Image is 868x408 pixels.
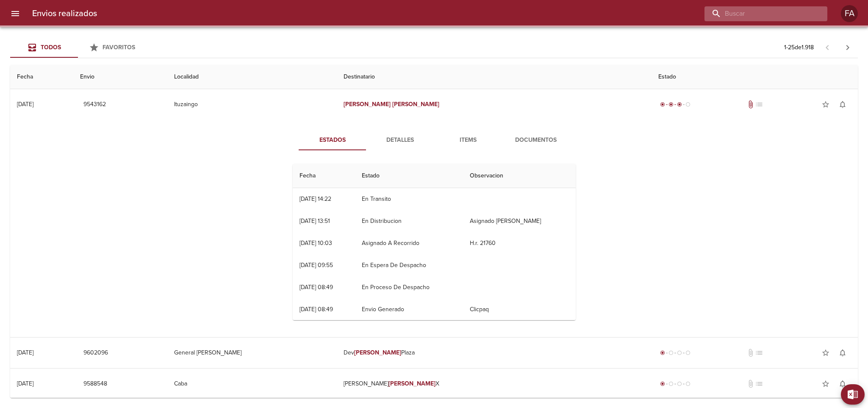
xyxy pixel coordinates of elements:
span: star_border [821,100,830,109]
span: radio_button_checked [668,102,674,107]
h6: Envios realizados [32,7,97,20]
td: En Espera De Despacho [355,254,463,276]
button: 9543162 [80,97,109,113]
td: Asignado A Recorrido [355,232,463,254]
div: [DATE] 10:03 [300,239,332,247]
td: En Transito [355,188,463,210]
p: 1 - 25 de 1.918 [784,43,814,52]
div: Tabs detalle de guia [299,130,570,150]
div: [DATE] 09:55 [300,262,333,269]
span: star_border [821,380,830,388]
div: Abrir información de usuario [841,5,858,22]
div: [DATE] 13:51 [300,217,330,225]
th: Envio [73,65,167,89]
input: buscar [704,6,813,21]
span: radio_button_unchecked [685,350,691,355]
em: [PERSON_NAME] [344,101,391,108]
td: [PERSON_NAME] X [337,369,652,399]
button: menu [5,3,25,24]
div: [DATE] 08:49 [300,306,333,313]
span: Tiene documentos adjuntos [746,100,755,109]
span: Items [439,135,497,146]
th: Fecha [10,65,73,89]
span: 9588548 [83,379,107,389]
th: Estado [652,65,858,89]
button: 9602096 [80,345,111,361]
td: Asignado [PERSON_NAME] [463,210,575,232]
td: General [PERSON_NAME] [167,338,337,368]
td: En Proceso De Despacho [355,276,463,298]
button: Activar notificaciones [834,375,851,392]
td: Dev Plaza [337,338,652,368]
div: Tabs Envios [10,37,146,58]
th: Fecha [293,164,355,188]
div: [DATE] [17,380,33,387]
em: [PERSON_NAME] [392,101,439,108]
button: Agregar a favoritos [817,375,834,392]
button: Exportar Excel [841,384,865,405]
div: FA [841,5,858,22]
span: radio_button_unchecked [668,350,674,355]
td: En Distribucion [355,210,463,232]
td: Ituzaingo [167,89,337,120]
span: radio_button_checked [660,102,665,107]
button: Activar notificaciones [834,344,851,361]
td: H.r. 21760 [463,232,575,254]
span: No tiene documentos adjuntos [746,380,755,388]
span: Pagina anterior [817,43,837,51]
span: 9602096 [83,348,108,358]
div: [DATE] 08:49 [300,284,333,291]
div: Generado [658,380,692,388]
span: No tiene pedido asociado [755,349,763,357]
td: Caba [167,369,337,399]
button: 9588548 [80,376,111,392]
div: [DATE] [17,349,33,356]
td: Envio Generado [355,298,463,321]
span: No tiene pedido asociado [755,380,763,388]
div: En viaje [658,100,692,109]
span: No tiene pedido asociado [755,100,763,109]
th: Estado [355,164,463,188]
span: radio_button_checked [677,102,682,107]
div: Generado [658,349,692,357]
em: [PERSON_NAME] [388,380,435,387]
span: Pagina siguiente [837,37,858,58]
div: [DATE] [17,101,33,108]
th: Observacion [463,164,575,188]
span: notifications_none [838,349,847,357]
button: Agregar a favoritos [817,96,834,113]
span: Detalles [372,135,429,146]
td: Clicpaq [463,298,575,321]
span: star_border [821,349,830,357]
span: Documentos [507,135,565,146]
span: radio_button_unchecked [685,381,691,386]
span: radio_button_unchecked [677,381,682,386]
span: Favoritos [103,44,135,51]
table: Tabla de seguimiento [293,164,576,321]
span: radio_button_unchecked [677,350,682,355]
button: Activar notificaciones [834,96,851,113]
em: [PERSON_NAME] [354,349,401,356]
span: radio_button_unchecked [685,102,691,107]
span: Estados [304,135,361,146]
span: radio_button_checked [660,381,665,386]
button: Agregar a favoritos [817,344,834,361]
span: radio_button_unchecked [668,381,674,386]
span: radio_button_checked [660,350,665,355]
th: Localidad [167,65,337,89]
span: 9543162 [83,99,106,110]
div: [DATE] 14:22 [300,195,331,203]
span: notifications_none [838,100,847,109]
span: notifications_none [838,380,847,388]
th: Destinatario [337,65,652,89]
span: Todos [41,44,61,51]
span: No tiene documentos adjuntos [746,349,755,357]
